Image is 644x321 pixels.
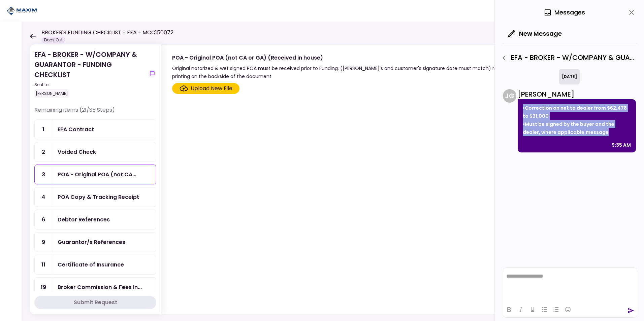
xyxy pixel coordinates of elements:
[58,170,136,179] div: POA - Original POA (not CA or GA) (Received in house)
[523,105,627,119] strong: •Correction on net to dealer from $62,478 to $31,000
[544,7,585,17] div: Messages
[35,120,52,139] div: 1
[34,142,156,162] a: 2Voided Check
[58,215,110,224] div: Debtor References
[7,6,37,16] img: Partner icon
[34,277,156,297] a: 19Broker Commission & Fees Invoice
[191,84,232,93] div: Upload New File
[498,52,637,64] div: EFA - BROKER - W/COMPANY & GUARANTOR - FUNDING CHECKLIST - Dealer's Final Invoice
[34,187,156,207] a: 4POA Copy & Tracking Receipt
[626,7,637,18] button: close
[148,70,156,78] button: show-messages
[58,260,124,269] div: Certificate of Insurance
[503,305,515,314] button: Bold
[172,83,239,94] span: Click here to upload the required document
[58,148,96,156] div: Voided Check
[35,142,52,162] div: 2
[503,89,516,103] div: J G
[527,305,538,314] button: Underline
[34,119,156,139] a: 1EFA Contract
[562,305,574,314] button: Emojis
[34,82,146,88] div: Sent to:
[58,283,142,291] div: Broker Commission & Fees Invoice
[34,232,156,252] a: 9Guarantor/s References
[612,141,631,149] div: 9:35 AM
[74,298,117,307] div: Submit Request
[35,255,52,274] div: 11
[627,307,634,314] button: send
[503,25,567,42] button: New Message
[161,44,631,314] div: POA - Original POA (not CA or GA) (Received in house)Original notarized & wet signed POA must be ...
[34,165,156,184] a: 3POA - Original POA (not CA or GA) (Received in house)
[34,255,156,275] a: 11Certificate of Insurance
[34,210,156,229] a: 6Debtor References
[539,305,550,314] button: Bullet list
[35,278,52,297] div: 19
[34,296,156,309] button: Submit Request
[34,49,146,98] div: EFA - BROKER - W/COMPANY & GUARANTOR - FUNDING CHECKLIST
[503,268,637,301] iframe: Rich Text Area
[34,89,69,98] div: [PERSON_NAME]
[559,69,580,84] div: [DATE]
[35,187,52,207] div: 4
[550,305,562,314] button: Numbered list
[172,64,577,80] div: Original notarized & wet signed POA must be received prior to Funding. ([PERSON_NAME]'s and custo...
[518,89,636,99] div: [PERSON_NAME]
[58,238,125,246] div: Guarantor/s References
[523,121,614,136] strong: •Must be signed by the buyer and the dealer, where applicable.message
[58,193,139,201] div: POA Copy & Tracking Receipt
[41,37,65,43] div: Docs Out
[58,125,94,134] div: EFA Contract
[35,210,52,229] div: 6
[172,53,577,62] div: POA - Original POA (not CA or GA) (Received in house)
[35,233,52,252] div: 9
[35,165,52,184] div: 3
[515,305,526,314] button: Italic
[34,106,156,119] div: Remaining items (21/35 Steps)
[41,29,173,37] h1: BROKER'S FUNDING CHECKLIST - EFA - MCC150072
